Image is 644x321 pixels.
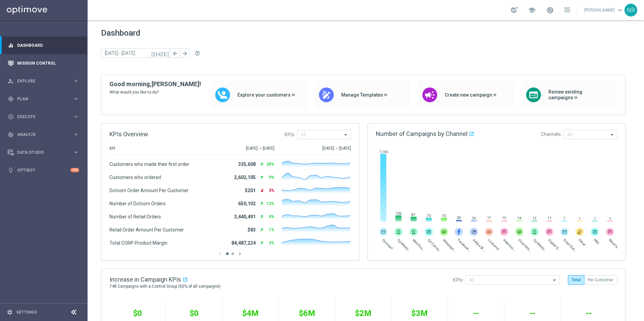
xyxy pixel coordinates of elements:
[8,36,79,54] div: Dashboard
[8,132,14,138] i: track_changes
[17,150,73,154] span: Data Studio
[73,113,79,120] i: keyboard_arrow_right
[7,168,79,173] button: lightbulb Optibot +10
[8,149,73,155] div: Data Studio
[528,6,536,14] span: school
[8,96,73,102] div: Plan
[7,114,79,119] button: play_circle_outline Execute keyboard_arrow_right
[17,36,79,54] a: Dashboard
[7,43,79,48] button: equalizer Dashboard
[584,5,624,15] a: [PERSON_NAME]keyboard_arrow_down
[624,4,637,16] div: NR
[8,161,79,179] div: Optibot
[17,97,73,101] span: Plan
[17,115,73,119] span: Execute
[7,150,79,155] button: Data Studio keyboard_arrow_right
[7,132,79,137] button: track_changes Analyze keyboard_arrow_right
[8,42,14,48] i: equalizer
[8,114,73,120] div: Execute
[17,79,73,83] span: Explore
[73,149,79,155] i: keyboard_arrow_right
[8,132,73,138] div: Analyze
[17,133,73,137] span: Analyze
[7,61,79,66] button: Mission Control
[8,114,14,120] i: play_circle_outline
[73,96,79,102] i: keyboard_arrow_right
[7,96,79,102] button: gps_fixed Plan keyboard_arrow_right
[8,96,14,102] i: gps_fixed
[8,167,14,173] i: lightbulb
[8,54,79,72] div: Mission Control
[7,78,79,84] button: person_search Explore keyboard_arrow_right
[73,78,79,84] i: keyboard_arrow_right
[17,161,70,179] a: Optibot
[616,6,624,14] span: keyboard_arrow_down
[70,168,79,172] div: +10
[17,54,79,72] a: Mission Control
[16,310,37,314] a: Settings
[8,78,73,84] div: Explore
[73,131,79,138] i: keyboard_arrow_right
[8,78,14,84] i: person_search
[7,309,13,315] i: settings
